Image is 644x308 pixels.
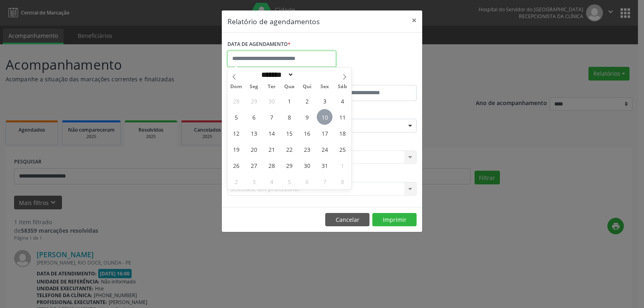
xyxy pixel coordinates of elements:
[281,109,297,125] span: Outubro 8, 2025
[334,84,351,89] span: Sáb
[317,157,332,173] span: Outubro 31, 2025
[227,84,245,89] span: Dom
[334,93,350,109] span: Outubro 4, 2025
[334,157,350,173] span: Novembro 1, 2025
[264,93,279,109] span: Setembro 30, 2025
[281,93,297,109] span: Outubro 1, 2025
[317,141,332,157] span: Outubro 24, 2025
[334,141,350,157] span: Outubro 25, 2025
[264,157,279,173] span: Outubro 28, 2025
[281,125,297,141] span: Outubro 15, 2025
[299,109,315,125] span: Outubro 9, 2025
[263,84,281,89] span: Ter
[281,174,297,189] span: Novembro 5, 2025
[228,109,244,125] span: Outubro 5, 2025
[227,38,291,51] label: DATA DE AGENDAMENTO
[264,141,279,157] span: Outubro 21, 2025
[246,141,262,157] span: Outubro 20, 2025
[317,93,332,109] span: Outubro 3, 2025
[264,174,279,189] span: Novembro 4, 2025
[294,70,320,79] input: Year
[299,157,315,173] span: Outubro 30, 2025
[372,213,417,227] button: Imprimir
[246,174,262,189] span: Novembro 3, 2025
[281,84,298,89] span: Qua
[316,84,334,89] span: Sex
[228,174,244,189] span: Novembro 2, 2025
[334,109,350,125] span: Outubro 11, 2025
[228,93,244,109] span: Setembro 28, 2025
[299,174,315,189] span: Novembro 6, 2025
[406,10,422,30] button: Close
[258,70,294,79] select: Month
[264,125,279,141] span: Outubro 14, 2025
[298,84,316,89] span: Qui
[246,157,262,173] span: Outubro 27, 2025
[281,141,297,157] span: Outubro 22, 2025
[228,141,244,157] span: Outubro 19, 2025
[325,213,369,227] button: Cancelar
[324,72,417,85] label: ATÉ
[281,157,297,173] span: Outubro 29, 2025
[317,174,332,189] span: Novembro 7, 2025
[245,84,263,89] span: Seg
[299,125,315,141] span: Outubro 16, 2025
[246,125,262,141] span: Outubro 13, 2025
[299,141,315,157] span: Outubro 23, 2025
[227,16,320,27] h5: Relatório de agendamentos
[228,125,244,141] span: Outubro 12, 2025
[264,109,279,125] span: Outubro 7, 2025
[246,109,262,125] span: Outubro 6, 2025
[228,157,244,173] span: Outubro 26, 2025
[299,93,315,109] span: Outubro 2, 2025
[317,125,332,141] span: Outubro 17, 2025
[334,125,350,141] span: Outubro 18, 2025
[334,174,350,189] span: Novembro 8, 2025
[246,93,262,109] span: Setembro 29, 2025
[317,109,332,125] span: Outubro 10, 2025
